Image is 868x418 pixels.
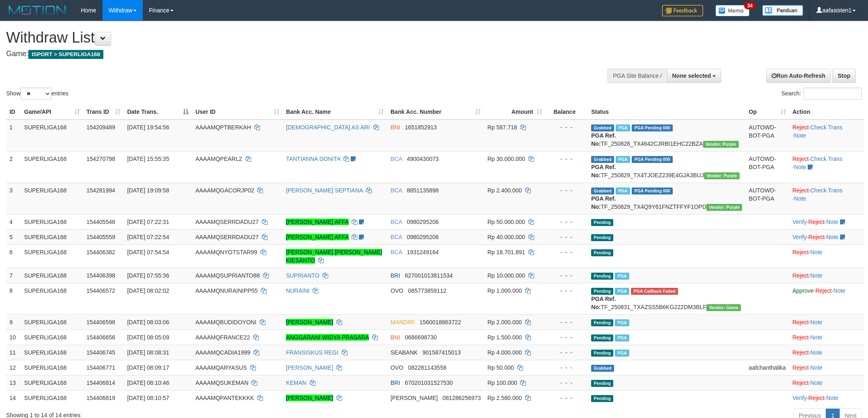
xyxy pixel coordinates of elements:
[793,234,807,240] a: Verify
[793,319,809,325] a: Reject
[407,234,439,240] span: Copy 0980295206 to clipboard
[789,104,864,120] th: Action
[706,204,742,211] span: Vendor URL: https://trx4.1velocity.biz
[487,124,517,131] span: Rp 587.718
[391,380,400,386] span: BRI
[87,124,115,131] span: 154209489
[745,360,789,375] td: aafchanthalika
[704,172,740,179] span: Vendor URL: https://trx4.1velocity.biz
[6,104,21,120] th: ID
[127,395,169,401] span: [DATE] 08:10:57
[6,4,69,16] img: MOTION_logo.png
[745,104,789,120] th: Op: activate to sort column ascending
[549,218,585,226] div: - - -
[195,349,250,356] span: AAAAMQCADIA1999
[487,334,522,341] span: Rp 1.500.000
[6,268,21,283] td: 7
[832,69,856,83] a: Stop
[810,334,822,341] a: Note
[286,156,340,162] a: TANTIANNA DONITA
[631,288,678,295] span: PGA Error
[826,395,838,401] a: Note
[815,287,832,294] a: Reject
[549,233,585,241] div: - - -
[810,380,822,386] a: Note
[789,214,864,229] td: · ·
[789,314,864,330] td: ·
[87,349,115,356] span: 154406745
[549,186,585,194] div: - - -
[286,395,333,401] a: [PERSON_NAME]
[6,151,21,183] td: 2
[87,272,115,279] span: 154406398
[87,187,115,194] span: 154281994
[83,104,124,120] th: Trans ID: activate to sort column ascending
[794,195,806,202] a: Note
[195,124,251,131] span: AAAAMQPTBERKAH
[6,314,21,330] td: 9
[632,188,673,194] span: PGA Pending
[391,219,402,225] span: BCA
[286,319,333,325] a: [PERSON_NAME]
[549,364,585,372] div: - - -
[6,375,21,390] td: 13
[21,214,83,229] td: SUPERLIGA168
[487,380,517,386] span: Rp 100.000
[21,183,83,214] td: SUPERLIGA168
[616,156,630,163] span: Marked by aafmaleo
[487,395,522,401] span: Rp 2.580.000
[6,229,21,244] td: 5
[391,234,402,240] span: BCA
[810,124,843,131] a: Check Trans
[6,50,571,58] h4: Game:
[487,249,525,255] span: Rp 18.701.891
[810,364,822,371] a: Note
[632,124,673,131] span: PGA Pending
[6,88,69,100] label: Show entries
[87,156,115,162] span: 154270798
[789,244,864,268] td: ·
[28,50,103,59] span: ISPORT > SUPERLIGA168
[286,364,333,371] a: [PERSON_NAME]
[127,219,169,225] span: [DATE] 07:22:31
[21,360,83,375] td: SUPERLIGA168
[487,364,514,371] span: Rp 50.000
[286,187,363,194] a: [PERSON_NAME] SEPTIANA
[789,229,864,244] td: · ·
[391,287,403,294] span: OVO
[549,379,585,387] div: - - -
[391,364,403,371] span: OVO
[591,319,613,326] span: Pending
[21,314,83,330] td: SUPERLIGA168
[21,244,83,268] td: SUPERLIGA168
[6,183,21,214] td: 3
[810,319,822,325] a: Note
[745,120,789,151] td: AUTOWD-BOT-PGA
[793,380,809,386] a: Reject
[549,123,585,131] div: - - -
[549,318,585,326] div: - - -
[405,124,437,131] span: Copy 1651852913 to clipboard
[286,249,382,264] a: [PERSON_NAME] [PERSON_NAME] KIESANTO
[487,187,522,194] span: Rp 2.400.000
[127,287,169,294] span: [DATE] 08:02:02
[195,380,248,386] span: AAAAMQSUKEMAN
[391,319,415,325] span: MANDIRI
[789,268,864,283] td: ·
[794,164,806,170] a: Note
[407,219,439,225] span: Copy 0980295206 to clipboard
[391,349,418,356] span: SEABANK
[588,104,745,120] th: Status
[286,287,310,294] a: NURAINI
[591,296,616,310] b: PGA Ref. No:
[127,349,169,356] span: [DATE] 08:08:31
[87,287,115,294] span: 154406572
[789,283,864,314] td: · ·
[789,375,864,390] td: ·
[793,395,807,401] a: Verify
[487,272,525,279] span: Rp 10.000.000
[195,395,254,401] span: AAAAMQPANTEKKKK
[591,188,614,194] span: Grabbed
[793,334,809,341] a: Reject
[21,330,83,345] td: SUPERLIGA168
